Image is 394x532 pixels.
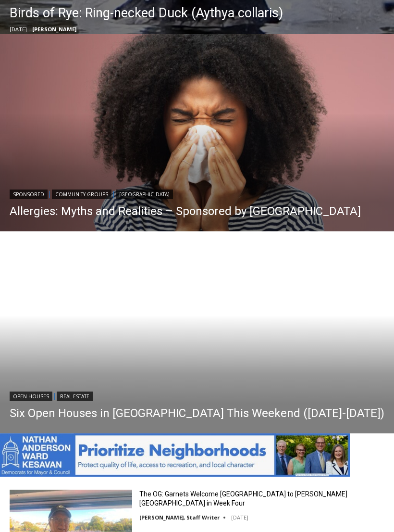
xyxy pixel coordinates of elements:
[139,490,384,507] a: The OG: Garnets Welcome [GEOGRAPHIC_DATA] to [PERSON_NAME][GEOGRAPHIC_DATA] in Week Four
[112,81,117,91] div: 6
[8,97,128,119] h4: [PERSON_NAME] Read Sanctuary Fall Fest: [DATE]
[116,190,173,200] a: [GEOGRAPHIC_DATA]
[29,26,32,33] span: –
[10,26,27,33] time: [DATE]
[0,0,96,96] img: s_800_29ca6ca9-f6cc-433c-a631-14f6620ca39b.jpeg
[10,392,52,402] a: Open Houses
[108,81,110,91] div: /
[10,4,283,23] a: Birds of Rye: Ring-necked Duck (Aythya collaris)
[10,204,361,219] a: Allergies: Myths and Realities – Sponsored by [GEOGRAPHIC_DATA]
[32,26,76,33] a: [PERSON_NAME]
[10,390,384,402] div: |
[0,96,144,120] a: [PERSON_NAME] Read Sanctuary Fall Fest: [DATE]
[101,28,139,79] div: Co-sponsored by Westchester County Parks
[139,514,220,521] a: [PERSON_NAME], Staff Writer
[10,190,48,200] a: Sponsored
[10,188,361,200] div: | |
[57,392,93,402] a: Real Estate
[52,190,111,200] a: Community Groups
[231,514,248,521] time: [DATE]
[101,81,105,91] div: 1
[10,406,384,421] a: Six Open Houses in [GEOGRAPHIC_DATA] This Weekend ([DATE]-[DATE])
